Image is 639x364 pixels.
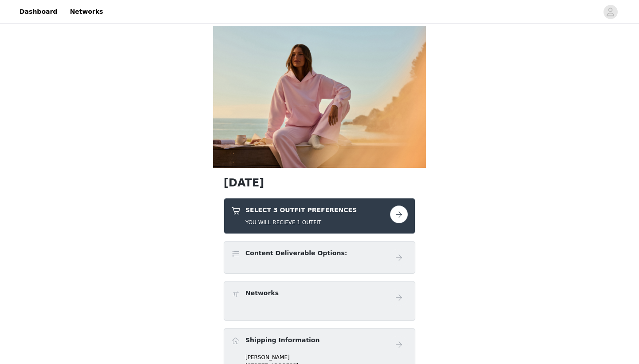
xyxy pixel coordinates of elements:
[245,249,347,258] h4: Content Deliverable Options:
[245,289,279,298] h4: Networks
[224,175,415,191] h1: [DATE]
[14,2,63,22] a: Dashboard
[245,218,357,226] h5: YOU WILL RECIEVE 1 OUTFIT
[213,26,426,168] img: campaign image
[224,241,415,274] div: Content Deliverable Options:
[245,353,408,361] p: [PERSON_NAME]
[224,198,415,234] div: SELECT 3 OUTFIT PREFERENCES
[245,206,357,215] h4: SELECT 3 OUTFIT PREFERENCES
[245,336,319,345] h4: Shipping Information
[64,2,108,22] a: Networks
[606,5,615,19] div: avatar
[224,281,415,321] div: Networks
